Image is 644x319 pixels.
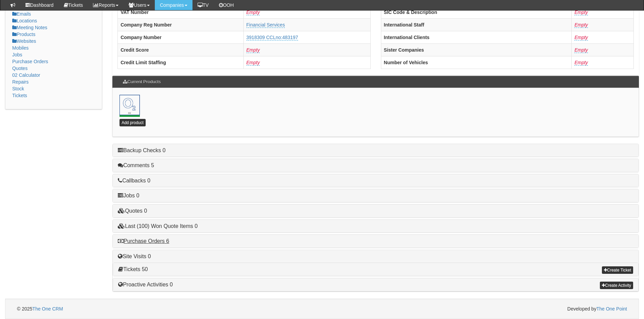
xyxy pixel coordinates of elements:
a: Empty [574,22,588,28]
a: Products [12,32,35,37]
th: Company Reg Number [118,18,243,31]
a: The One Point [596,306,627,312]
a: Tickets [12,93,27,98]
a: Mobiles [12,45,29,51]
a: Empty [246,60,260,66]
span: Developed by [567,305,627,312]
th: Credit Score [118,43,243,56]
th: International Staff [381,18,572,31]
a: Tickets 50 [118,266,148,272]
a: Repairs [12,79,29,85]
a: Websites [12,38,36,44]
a: Quotes [12,66,27,71]
a: Emails [12,11,31,17]
a: Create Ticket [602,266,633,274]
th: Credit Limit Staffing [118,56,243,69]
a: Meeting Notes [12,25,47,30]
a: Empty [574,47,588,53]
a: Last (100) Won Quote Items 0 [118,223,198,229]
a: Empty [246,10,260,15]
a: Locations [12,18,37,23]
a: Create Activity [600,282,633,289]
a: Site Visits 0 [118,253,151,259]
th: VAT Number [118,6,243,18]
th: International Clients [381,31,572,43]
a: Jobs 0 [118,193,139,198]
a: Callbacks 0 [118,178,150,183]
a: The One CRM [32,306,63,312]
a: Purchase Orders [12,59,48,64]
img: o2.png [119,95,140,115]
a: Add product [119,119,146,126]
span: © 2025 [17,306,63,312]
a: Proactive Activities 0 [118,282,173,287]
a: Comments 5 [118,162,154,168]
th: Sister Companies [381,43,572,56]
th: SIC Code & Description [381,6,572,18]
a: 02 Calculator [12,72,40,78]
a: Financial Services [246,22,285,28]
a: Quotes 0 [118,208,147,214]
a: 3918309 CCLno:483197 [246,35,298,40]
a: Empty [574,10,588,15]
a: Stock [12,86,24,91]
a: Empty [574,60,588,66]
a: Empty [246,47,260,53]
a: Jobs [12,52,22,57]
th: Number of Vehicles [381,56,572,69]
a: Purchase Orders 6 [118,238,169,244]
a: Mobile o2<br> 20th Jan 2016 <br> 20th Jan 2018 [119,95,140,115]
th: Company Number [118,31,243,43]
a: Empty [574,35,588,40]
a: Backup Checks 0 [118,147,166,153]
h3: Current Products [119,76,164,88]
